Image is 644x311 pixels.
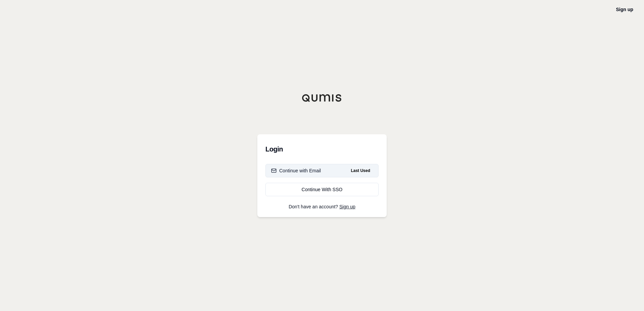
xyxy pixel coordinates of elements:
[616,7,633,12] a: Sign up
[265,164,379,177] button: Continue with EmailLast Used
[302,94,342,102] img: Qumis
[348,167,373,175] span: Last Used
[271,186,373,193] div: Continue With SSO
[340,204,355,209] a: Sign up
[271,167,321,174] div: Continue with Email
[265,142,379,156] h3: Login
[265,204,379,209] p: Don't have an account?
[265,183,379,196] a: Continue With SSO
